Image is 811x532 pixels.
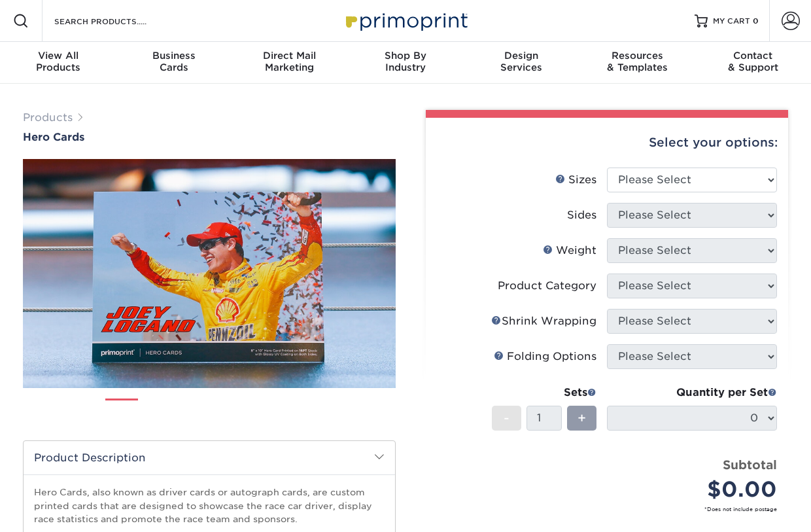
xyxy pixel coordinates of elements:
[713,16,750,27] span: MY CART
[193,393,226,426] img: Hero Cards 03
[504,408,509,428] span: -
[579,50,695,62] span: Resources
[116,50,232,73] div: Cards
[555,172,596,188] div: Sizes
[116,42,232,84] a: BusinessCards
[232,50,347,73] div: Marketing
[578,408,586,428] span: +
[464,42,579,84] a: DesignServices
[23,111,73,124] a: Products
[149,393,182,426] img: Hero Cards 02
[436,118,778,168] div: Select your options:
[53,13,181,29] input: SEARCH PRODUCTS.....
[753,16,759,26] span: 0
[116,50,232,62] span: Business
[567,207,596,223] div: Sides
[347,50,463,62] span: Shop By
[347,42,463,84] a: Shop ByIndustry
[579,50,695,73] div: & Templates
[232,42,347,84] a: Direct MailMarketing
[447,505,777,513] small: *Does not include postage
[498,278,596,294] div: Product Category
[491,313,596,329] div: Shrink Wrapping
[464,50,579,73] div: Services
[695,50,811,62] span: Contact
[237,393,269,426] img: Hero Cards 04
[340,7,471,35] img: Primoprint
[105,394,138,427] img: Hero Cards 01
[492,385,596,400] div: Sets
[695,50,811,73] div: & Support
[494,349,596,364] div: Folding Options
[23,156,396,391] img: Hero Cards 01
[23,131,396,143] a: Hero Cards
[24,441,395,474] h2: Product Description
[723,457,777,472] strong: Subtotal
[281,393,313,426] img: Hero Cards 05
[617,474,777,505] div: $0.00
[232,50,347,62] span: Direct Mail
[464,50,579,62] span: Design
[695,42,811,84] a: Contact& Support
[347,50,463,73] div: Industry
[579,42,695,84] a: Resources& Templates
[607,385,777,400] div: Quantity per Set
[543,243,596,258] div: Weight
